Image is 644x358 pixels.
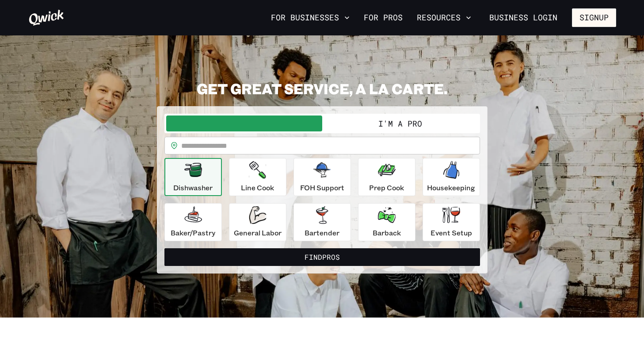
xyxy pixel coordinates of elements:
p: Line Cook [241,182,274,193]
button: General Labor [229,203,286,241]
button: Resources [413,10,475,25]
button: Bartender [293,203,351,241]
button: Baker/Pastry [164,203,222,241]
p: Prep Cook [369,182,404,193]
p: General Labor [234,227,282,238]
button: I'm a Pro [322,115,478,131]
button: Dishwasher [164,158,222,196]
p: Housekeeping [427,182,475,193]
button: Signup [572,8,616,27]
button: Housekeeping [423,158,480,196]
h2: GET GREAT SERVICE, A LA CARTE. [157,80,488,97]
p: Dishwasher [173,182,213,193]
button: FOH Support [293,158,351,196]
a: Business Login [482,8,565,27]
p: Baker/Pastry [171,227,215,238]
p: Event Setup [431,227,472,238]
button: I'm a Business [166,115,322,131]
button: FindPros [164,248,480,266]
button: Barback [358,203,415,241]
p: Barback [373,227,401,238]
button: Prep Cook [358,158,415,196]
a: For Pros [360,10,406,25]
button: For Businesses [267,10,353,25]
p: FOH Support [300,182,344,193]
button: Event Setup [423,203,480,241]
p: Bartender [305,227,339,238]
button: Line Cook [229,158,286,196]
